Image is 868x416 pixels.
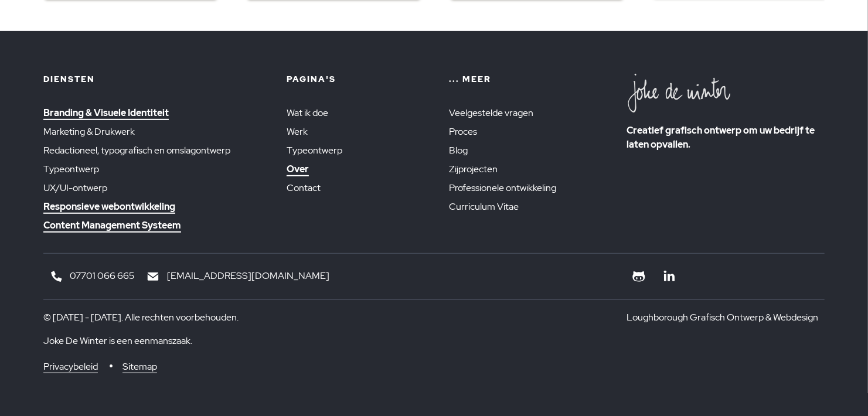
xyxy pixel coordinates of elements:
[70,270,134,282] a: 07701 066 665
[43,107,169,119] font: Branding & Visuele Identiteit
[43,200,175,214] a: Responsieve webontwikkeling
[287,182,321,194] a: Contact
[43,182,107,194] a: UX/UI-ontwerp
[43,74,95,84] font: Diensten
[449,144,468,156] a: Blog
[287,125,308,138] a: Werk
[43,219,181,233] a: Content Management Systeem
[627,311,818,323] a: Loughborough Grafisch Ontwerp & Webdesign
[287,74,336,84] font: Pagina's
[287,107,328,119] a: Wat ik doe
[449,107,533,119] a: Veelgestelde vragen
[449,182,556,194] a: Professionele ontwikkeling
[43,125,135,138] a: Marketing & Drukwerk
[287,163,309,175] font: Over
[449,74,491,84] font: ... Meer
[627,124,815,151] font: Creatief grafisch ontwerp om uw bedrijf te laten opvallen.
[627,73,732,113] img: Logo van Joke De Winter.
[43,219,181,231] font: Content Management Systeem
[43,200,175,213] font: Responsieve webontwikkeling
[43,144,230,156] a: Redactioneel, typografisch en omslagontwerp
[449,125,477,138] a: Proces
[43,360,98,373] a: Privacybeleid
[122,360,157,373] font: Sitemap
[43,360,98,373] font: Privacybeleid
[122,360,157,373] a: Sitemap
[287,144,342,156] a: Typeontwerp
[167,270,329,282] a: [EMAIL_ADDRESS][DOMAIN_NAME]
[43,163,99,175] a: Typeontwerp
[287,163,309,176] a: Over
[43,335,192,347] font: Joke De Winter is een eenmanszaak.
[43,311,239,323] font: © [DATE] - [DATE]. Alle rechten voorbehouden.
[449,200,519,213] a: Curriculum Vitae
[449,163,498,175] a: Zijprojecten
[43,107,169,120] a: Branding & Visuele Identiteit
